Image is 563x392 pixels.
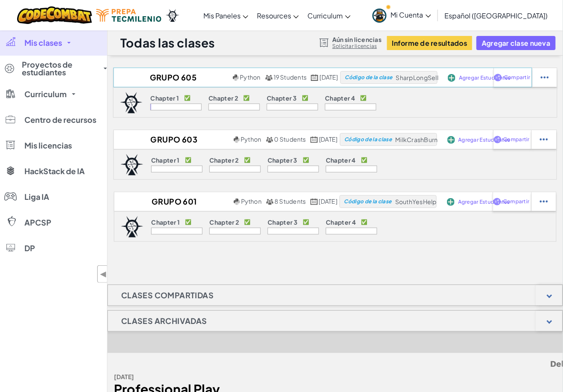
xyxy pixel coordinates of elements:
span: Python [241,197,262,205]
a: Resources [253,4,303,27]
p: Chapter 2 [209,157,239,163]
p: Chapter 1 [151,219,180,226]
button: Informe de resultados [387,36,473,50]
span: SouthYesHelp [395,198,437,205]
span: Agregar Estudiantes [459,75,511,80]
p: Chapter 3 [268,219,298,226]
span: Español ([GEOGRAPHIC_DATA]) [445,11,548,20]
p: Chapter 2 [209,219,239,226]
a: Curriculum [303,4,355,27]
h1: Clases Archivadas [108,310,220,332]
a: Grupo 603 Tecnología de la Información I Profe Ale Python 0 Students [DATE] [114,133,340,146]
span: Código de la clase [344,199,392,204]
img: avatar [372,9,387,23]
img: IconAddStudents.svg [448,74,456,82]
div: [DATE] [114,371,352,383]
span: MilkCrashBurn [395,136,438,143]
span: Curriculum [307,11,343,20]
p: ✅ [184,95,191,101]
img: CodeCombat logo [17,6,92,24]
p: ✅ [303,219,309,226]
span: HackStack de IA [24,167,85,175]
span: Agregar Estudiantes [459,137,510,143]
span: Proyectos de estudiantes [22,61,98,76]
span: Compartir [503,137,530,142]
img: MultipleUsers.png [266,199,274,205]
span: Mis licencias [24,142,72,149]
span: 19 Students [274,73,307,81]
img: IconStudentEllipsis.svg [541,74,549,81]
span: Python [241,135,261,143]
img: logo [121,216,144,238]
img: MultipleUsers.png [265,74,273,81]
img: IconStudentEllipsis.svg [540,136,548,143]
span: [DATE] [319,135,337,143]
p: Chapter 3 [267,95,297,101]
a: Grupo 601 Tecnología de la Información I Profe Ale Python 8 Students [DATE] [114,195,340,208]
span: Mi Cuenta [391,10,431,19]
p: ✅ [361,219,367,226]
img: Ozaria [166,9,179,22]
p: Chapter 4 [326,219,356,226]
img: Tecmilenio logo [96,9,161,22]
h1: Todas las clases [120,35,215,51]
span: 0 Students [274,135,306,143]
span: Código de la clase [345,75,393,80]
p: ✅ [303,157,309,163]
span: [DATE] [320,73,338,81]
h1: Clases compartidas [108,285,227,306]
span: Resources [257,11,291,20]
img: IconAddStudents.svg [447,136,455,144]
span: Compartir [503,199,529,204]
a: Mis Paneles [199,4,253,27]
span: Compartir [504,75,530,80]
span: SharpLongSell [396,74,438,81]
span: Python [240,73,260,81]
h2: Grupo 603 Tecnología de la Información I Profe Ale [114,133,231,146]
span: Mis clases [24,39,62,47]
img: calendar.svg [310,199,318,205]
span: Agregar Estudiantes [458,199,510,205]
img: python.png [234,199,240,205]
img: python.png [234,137,240,143]
span: ◀ [100,268,107,280]
a: Solicitar licencias [332,43,381,50]
p: Chapter 3 [268,157,298,163]
span: 8 Students [274,197,306,205]
img: IconStudentEllipsis.svg [540,198,548,205]
span: Mis Paneles [203,11,241,20]
a: Mi Cuenta [368,2,435,29]
p: ✅ [302,95,308,101]
p: Chapter 2 [209,95,238,101]
p: Chapter 4 [326,157,356,163]
img: calendar.svg [310,137,318,143]
img: logo [120,92,143,113]
img: IconAddStudents.svg [447,198,455,206]
img: logo [120,154,143,175]
img: python.png [233,74,239,81]
p: ✅ [244,219,250,226]
a: Grupo 605 Tecnología de la Información I Profe Ale Python 19 Students [DATE] [113,71,340,84]
span: Código de la clase [344,137,392,142]
img: IconShare_Purple.svg [494,136,502,143]
p: ✅ [185,219,191,226]
button: Agregar clase nueva [477,36,555,50]
span: Liga IA [24,193,49,201]
span: Aún sin licencias [332,36,381,43]
span: Centro de recursos [24,116,96,124]
p: ✅ [243,95,250,101]
p: ✅ [360,95,366,101]
a: Español ([GEOGRAPHIC_DATA]) [441,4,552,27]
p: Chapter 1 [150,95,179,101]
span: Curriculum [24,90,67,98]
span: [DATE] [319,197,337,205]
p: ✅ [185,157,191,163]
p: Chapter 4 [325,95,355,101]
p: Chapter 1 [151,157,180,163]
h2: Grupo 605 Tecnología de la Información I Profe Ale [113,71,231,84]
img: IconShare_Purple.svg [493,198,501,205]
img: calendar.svg [311,74,319,81]
p: ✅ [244,157,250,163]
